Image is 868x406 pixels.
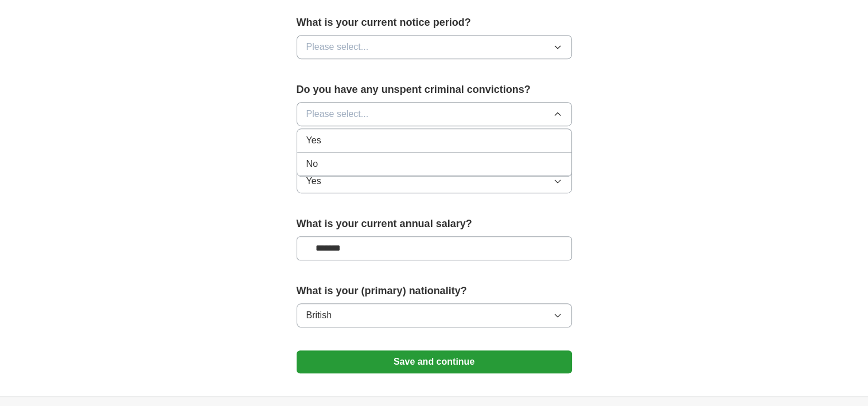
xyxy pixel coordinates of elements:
span: Yes [306,174,321,188]
span: British [306,309,332,322]
label: What is your current annual salary? [297,216,572,232]
button: British [297,303,572,327]
button: Save and continue [297,350,572,373]
label: Do you have any unspent criminal convictions? [297,82,572,97]
button: Please select... [297,35,572,59]
button: Yes [297,169,572,193]
label: What is your current notice period? [297,15,572,30]
label: What is your (primary) nationality? [297,283,572,299]
button: Please select... [297,102,572,126]
span: Yes [306,134,321,147]
span: No [306,157,318,171]
span: Please select... [306,40,369,54]
span: Please select... [306,107,369,121]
